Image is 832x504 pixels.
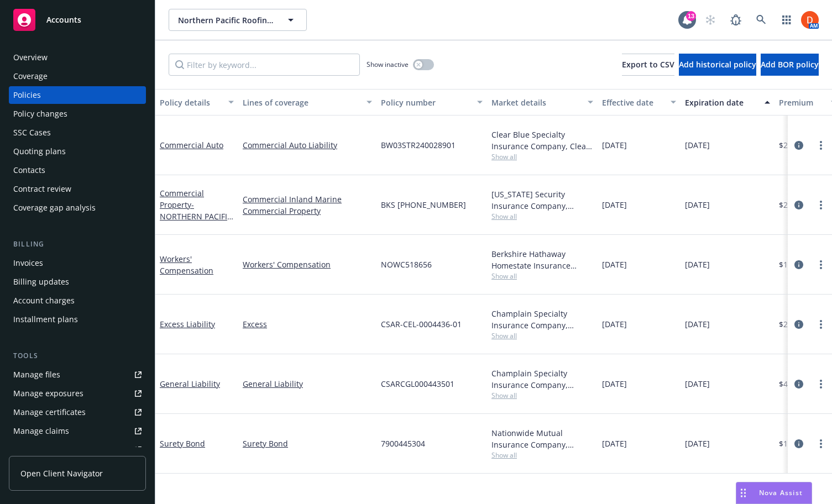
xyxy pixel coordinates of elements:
[779,378,819,390] span: $49,011.00
[491,271,593,281] span: Show all
[761,54,819,76] button: Add BOR policy
[779,139,819,151] span: $20,379.00
[9,292,146,309] a: Account charges
[160,97,222,108] div: Policy details
[13,292,75,309] div: Account charges
[160,379,220,389] a: General Liability
[13,366,60,384] div: Manage files
[491,188,593,212] div: [US_STATE] Security Insurance Company, Liberty Mutual
[725,9,747,31] a: Report a Bug
[685,438,710,449] span: [DATE]
[381,438,425,449] span: 7900445304
[13,67,48,85] div: Coverage
[491,368,593,391] div: Champlain Specialty Insurance Company, Champlain Insurance Group LLC, Risk Transfer Partners
[491,391,593,400] span: Show all
[679,59,756,70] span: Add historical policy
[243,438,372,449] a: Surety Bond
[243,97,360,108] div: Lines of coverage
[13,422,69,440] div: Manage claims
[736,482,750,503] div: Drag to move
[160,188,232,233] a: Commercial Property
[243,318,372,330] a: Excess
[814,318,828,331] a: more
[13,161,45,179] div: Contacts
[779,97,824,108] div: Premium
[381,199,466,211] span: BKS [PHONE_NUMBER]
[160,200,233,233] span: - NORTHERN PACIFIC ROOFING INC
[160,438,205,449] a: Surety Bond
[9,180,146,198] a: Contract review
[9,239,146,250] div: Billing
[9,385,146,402] span: Manage exposures
[178,14,274,26] span: Northern Pacific Roofing, Inc.
[9,49,146,66] a: Overview
[13,441,65,459] div: Manage BORs
[46,15,81,24] span: Accounts
[792,198,805,212] a: circleInformation
[9,124,146,141] a: SSC Cases
[9,199,146,217] a: Coverage gap analysis
[13,124,51,141] div: SSC Cases
[814,437,828,450] a: more
[9,422,146,440] a: Manage claims
[9,67,146,85] a: Coverage
[13,273,69,291] div: Billing updates
[238,89,376,116] button: Lines of coverage
[602,139,627,151] span: [DATE]
[243,193,372,205] a: Commercial Inland Marine
[779,318,819,330] span: $25,395.00
[814,377,828,391] a: more
[736,482,812,504] button: Nova Assist
[491,212,593,221] span: Show all
[243,378,372,390] a: General Liability
[243,259,372,270] a: Workers' Compensation
[155,89,238,116] button: Policy details
[759,488,803,497] span: Nova Assist
[13,105,67,123] div: Policy changes
[9,105,146,123] a: Policy changes
[13,311,78,328] div: Installment plans
[381,259,432,270] span: NOWC518656
[9,441,146,459] a: Manage BORs
[160,319,215,329] a: Excess Liability
[491,248,593,271] div: Berkshire Hathaway Homestate Insurance Company, Berkshire Hathaway Homestate Companies (BHHC), El...
[13,180,71,198] div: Contract review
[491,152,593,161] span: Show all
[160,140,223,150] a: Commercial Auto
[679,54,756,76] button: Add historical policy
[491,427,593,450] div: Nationwide Mutual Insurance Company, Nationwide Insurance Company
[801,11,819,29] img: photo
[381,97,470,108] div: Policy number
[491,308,593,331] div: Champlain Specialty Insurance Company, Champlain Insurance Group LLC, Risk Transfer Partners
[602,97,664,108] div: Effective date
[779,259,823,270] span: $150,318.00
[9,403,146,421] a: Manage certificates
[243,139,372,151] a: Commercial Auto Liability
[9,254,146,272] a: Invoices
[622,59,674,70] span: Export to CSV
[792,377,805,391] a: circleInformation
[381,378,454,390] span: CSARCGL000443501
[761,59,819,70] span: Add BOR policy
[699,9,721,31] a: Start snowing
[13,199,96,217] div: Coverage gap analysis
[681,89,775,116] button: Expiration date
[169,9,307,31] button: Northern Pacific Roofing, Inc.
[792,139,805,152] a: circleInformation
[814,139,828,152] a: more
[13,86,41,104] div: Policies
[13,254,43,272] div: Invoices
[685,378,710,390] span: [DATE]
[491,97,581,108] div: Market details
[602,199,627,211] span: [DATE]
[491,129,593,152] div: Clear Blue Specialty Insurance Company, Clear Blue Insurance Group, Risk Transfer Partners
[622,54,674,76] button: Export to CSV
[685,318,710,330] span: [DATE]
[750,9,772,31] a: Search
[376,89,487,116] button: Policy number
[685,199,710,211] span: [DATE]
[602,259,627,270] span: [DATE]
[685,259,710,270] span: [DATE]
[9,161,146,179] a: Contacts
[685,97,758,108] div: Expiration date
